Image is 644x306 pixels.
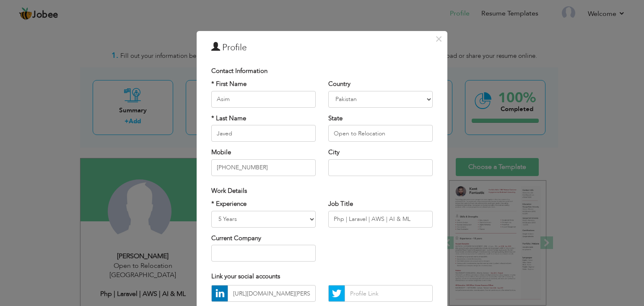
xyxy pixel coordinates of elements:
span: Link your social accounts [211,272,280,280]
button: Close [432,32,445,46]
span: Work Details [211,187,247,195]
span: Contact Information [211,67,267,75]
label: Country [328,80,351,88]
label: Mobile [211,148,231,157]
label: * Last Name [211,114,246,123]
label: Job Title [328,200,353,208]
img: linkedin [212,285,228,301]
label: City [328,148,340,157]
span: × [435,31,442,47]
h3: Profile [211,41,433,54]
img: Twitter [329,285,345,301]
label: * Experience [211,200,247,208]
label: State [328,114,343,123]
label: Current Company [211,234,261,243]
input: Profile Link [228,285,316,302]
label: * First Name [211,80,247,88]
input: Profile Link [345,285,433,302]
